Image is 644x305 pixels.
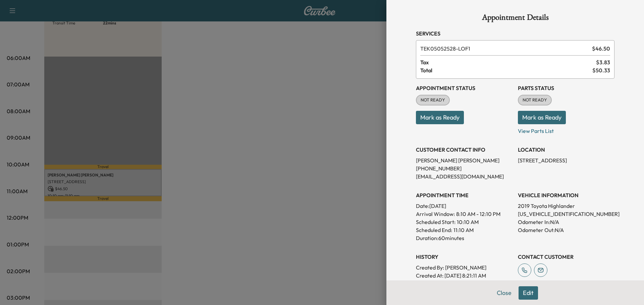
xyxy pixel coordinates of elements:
p: Duration: 60 minutes [416,234,513,242]
p: Created By : [PERSON_NAME] [416,263,513,272]
h3: Appointment Status [416,84,513,92]
button: Close [492,286,516,300]
p: [STREET_ADDRESS] [518,156,614,164]
p: [PERSON_NAME] [PERSON_NAME] [416,156,513,164]
button: Mark as Ready [416,111,464,124]
span: Total [420,66,592,74]
p: Arrival Window: [416,210,513,218]
p: 11:10 AM [453,226,474,234]
p: 10:10 AM [457,218,479,226]
span: 8:10 AM - 12:10 PM [456,210,500,218]
p: Odometer Out: N/A [518,226,614,234]
span: $ 50.33 [592,66,610,74]
h3: Parts Status [518,84,614,92]
h3: CUSTOMER CONTACT INFO [416,146,513,154]
h1: Appointment Details [416,13,614,24]
span: $ 46.50 [592,45,610,53]
span: LOF1 [420,45,589,53]
span: NOT READY [417,97,449,103]
p: 2019 Toyota Highlander [518,202,614,210]
p: [US_VEHICLE_IDENTIFICATION_NUMBER] [518,210,614,218]
p: Odometer In: N/A [518,218,614,226]
p: Scheduled Start: [416,218,455,226]
h3: Services [416,29,614,37]
h3: LOCATION [518,146,614,154]
span: NOT READY [519,97,551,103]
span: $ 3.83 [596,58,610,66]
p: Created At : [DATE] 8:21:11 AM [416,272,513,280]
h3: History [416,253,513,261]
h3: VEHICLE INFORMATION [518,191,614,199]
p: Modified By : Tekion Sync [416,280,513,288]
span: Tax [420,58,596,66]
button: Edit [519,286,538,300]
h3: APPOINTMENT TIME [416,191,513,199]
h3: CONTACT CUSTOMER [518,253,614,261]
p: [EMAIL_ADDRESS][DOMAIN_NAME] [416,172,513,180]
p: Date: [DATE] [416,202,513,210]
button: Mark as Ready [518,111,566,124]
p: Scheduled End: [416,226,452,234]
p: View Parts List [518,124,614,135]
p: [PHONE_NUMBER] [416,164,513,172]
